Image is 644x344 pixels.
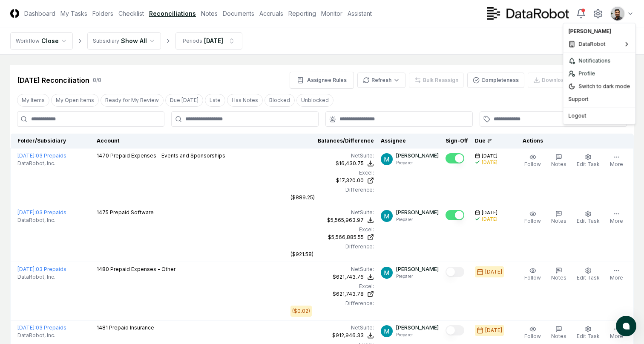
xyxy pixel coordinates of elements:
[579,41,606,48] span: DataRobot
[565,55,634,67] a: Notifications
[565,80,634,93] div: Switch to dark mode
[565,25,634,38] div: [PERSON_NAME]
[565,93,634,106] div: Support
[565,67,634,80] a: Profile
[565,110,634,122] div: Logout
